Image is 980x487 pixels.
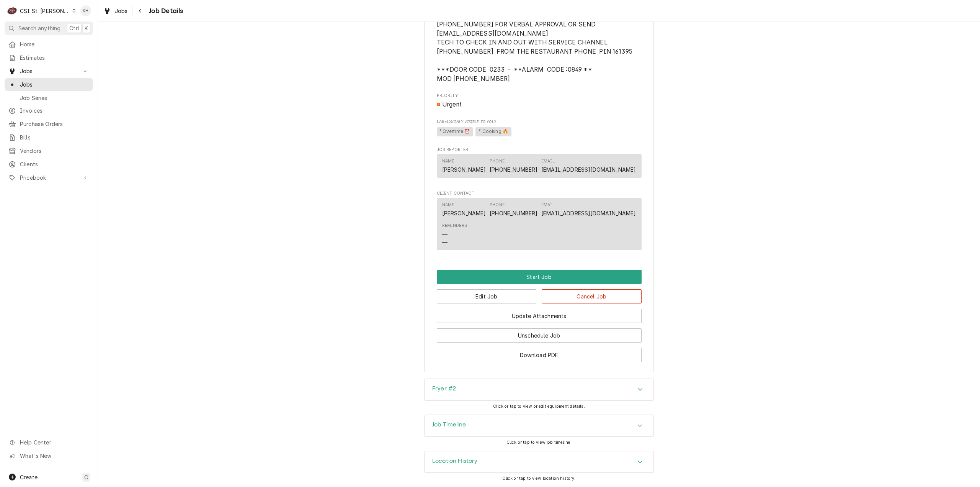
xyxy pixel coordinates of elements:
div: [PERSON_NAME] [442,209,486,217]
div: Location History [424,451,654,473]
span: Job Series [20,94,89,102]
span: What's New [20,452,88,460]
span: Labels [437,119,642,125]
button: Search anythingCtrlK [5,21,93,35]
a: [PHONE_NUMBER] [490,166,537,173]
a: Job Series [5,92,93,104]
span: Click or tap to view location history. [502,476,575,481]
span: C [84,473,88,481]
div: Job Reporter List [437,154,642,181]
div: Button Group Row [437,270,642,284]
span: Ctrl [69,24,79,32]
button: Unschedule Job [437,328,642,343]
div: [object Object] [437,119,642,138]
div: Button Group Row [437,323,642,343]
span: Estimates [20,54,89,62]
div: Phone [490,202,537,217]
div: Reminders [442,223,467,246]
span: Pricebook [20,174,78,182]
span: Search anything [18,24,60,32]
div: Button Group Row [437,303,642,323]
div: Phone [490,158,537,174]
a: Go to Jobs [5,65,93,77]
div: Accordion Header [425,415,653,436]
a: Clients [5,158,93,171]
button: Update Attachments [437,309,642,323]
span: Priority [437,93,642,99]
div: Accordion Header [425,379,653,400]
a: Jobs [100,5,131,17]
a: [PHONE_NUMBER] [490,210,537,216]
a: Purchase Orders [5,118,93,130]
span: Vendors [20,147,89,155]
a: Vendors [5,144,93,157]
div: Job Reporter [437,147,642,181]
div: Email [541,158,555,164]
div: CSI St. [PERSON_NAME] [20,7,70,15]
a: [EMAIL_ADDRESS][DOMAIN_NAME] [541,210,636,216]
a: Home [5,38,93,51]
div: Contact [437,198,642,251]
span: Create [20,474,38,480]
div: Job Timeline [424,415,654,437]
span: [object Object] [437,126,642,138]
span: Client Contact [437,190,642,197]
span: Job Reporter [437,147,642,153]
button: Accordion Details Expand Trigger [425,451,653,473]
button: Accordion Details Expand Trigger [425,379,653,400]
div: Phone [490,158,505,164]
span: Jobs [20,67,78,75]
a: Invoices [5,104,93,117]
button: Navigate back [134,5,147,17]
div: Client Contact List [437,198,642,254]
div: Phone [490,202,505,208]
span: Priority [437,100,642,109]
div: KH [80,5,91,16]
div: Kelsey Hetlage's Avatar [80,5,91,16]
div: Email [541,202,555,208]
span: ² Cooking 🔥 [475,127,511,136]
h3: Job Timeline [432,421,466,428]
span: Home [20,40,89,48]
button: Edit Job [437,289,537,303]
a: Go to Pricebook [5,171,93,184]
div: Priority [437,93,642,109]
div: [PERSON_NAME] [442,166,486,174]
a: Jobs [5,78,93,91]
span: Click or tap to view job timeline. [506,440,572,445]
button: Start Job [437,270,642,284]
div: Contact [437,154,642,177]
span: Bills [20,133,89,141]
span: Help Center [20,438,88,446]
a: Estimates [5,51,93,64]
span: Jobs [20,80,89,89]
h3: Location History [432,457,478,465]
button: Accordion Details Expand Trigger [425,415,653,436]
span: Jobs [115,7,128,15]
span: Purchase Orders [20,120,89,128]
a: Go to Help Center [5,436,93,449]
a: [EMAIL_ADDRESS][DOMAIN_NAME] [541,166,636,173]
div: — [442,238,448,246]
span: Clients [20,160,89,168]
div: Name [442,202,486,217]
div: Client Contact [437,190,642,254]
span: K [85,24,88,32]
div: Name [442,158,454,164]
div: Button Group [437,270,642,362]
div: C [7,5,18,16]
a: Bills [5,131,93,144]
button: Download PDF [437,348,642,362]
span: (Only Visible to You) [452,120,495,124]
div: Email [541,158,636,174]
div: Fryer #2 [424,379,654,401]
h3: Fryer #2 [432,385,456,392]
a: Go to What's New [5,449,93,462]
span: ¹ Overtime ⏰ [437,127,474,136]
div: Email [541,202,636,217]
div: Name [442,158,486,174]
div: Button Group Row [437,343,642,362]
button: Cancel Job [542,289,642,303]
div: — [442,230,448,238]
div: Urgent [437,100,642,109]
